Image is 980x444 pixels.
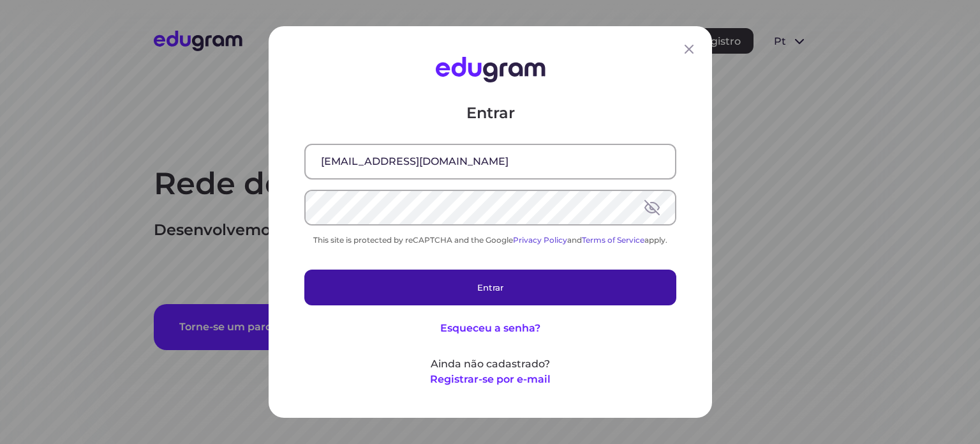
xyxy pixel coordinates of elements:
div: This site is protected by reCAPTCHA and the Google and apply. [304,235,676,245]
img: Edugram Logo [435,57,545,82]
p: Entrar [304,103,676,123]
button: Entrar [304,270,676,305]
button: Esqueceu a senha? [440,321,540,336]
input: E-mail [306,145,675,178]
p: Ainda não cadastrado? [304,356,676,372]
a: Privacy Policy [513,235,567,245]
button: Registrar-se por e-mail [430,372,551,387]
a: Terms of Service [582,235,644,245]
